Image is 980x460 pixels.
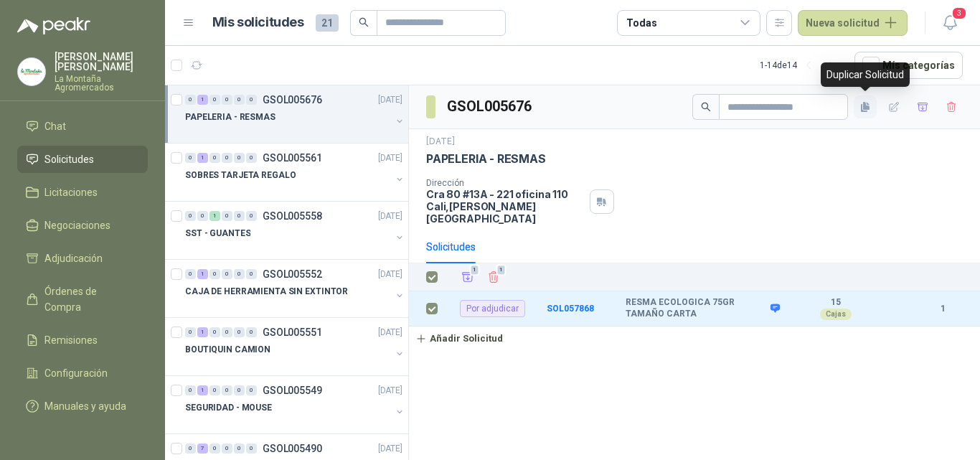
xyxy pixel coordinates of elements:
b: 15 [786,297,885,309]
a: Licitaciones [17,179,148,206]
p: Cra 80 #13A - 221 oficina 110 Cali , [PERSON_NAME][GEOGRAPHIC_DATA] [426,188,584,225]
div: 0 [234,211,245,221]
span: 3 [951,6,967,20]
div: 0 [222,385,232,395]
div: 0 [246,385,257,395]
p: [DATE] [378,210,402,223]
div: 0 [246,269,257,279]
div: Cajas [820,309,852,320]
span: Órdenes de Compra [44,283,134,315]
p: GSOL005552 [263,269,322,279]
span: Configuración [44,365,108,381]
p: CAJA DE HERRAMIENTA SIN EXTINTOR [185,285,348,299]
p: Dirección [426,178,584,188]
div: Solicitudes [426,239,476,255]
span: Remisiones [44,332,98,348]
span: Manuales y ayuda [44,398,126,414]
div: 1 [209,211,220,221]
div: 1 - 14 de 14 [760,54,843,77]
div: 0 [234,385,245,395]
p: SST - GUANTES [185,227,250,240]
a: Negociaciones [17,212,148,239]
p: BOUTIQUIN CAMION [185,343,270,357]
div: 0 [246,95,257,105]
a: 0 1 0 0 0 0 GSOL005551[DATE] BOUTIQUIN CAMION [185,324,405,370]
div: 0 [197,211,208,221]
div: 0 [185,153,196,163]
p: PAPELERIA - RESMAS [185,111,275,124]
button: 3 [937,10,963,36]
p: GSOL005676 [263,95,322,105]
div: 0 [222,327,232,337]
a: SOL057868 [547,304,594,314]
p: [DATE] [378,384,402,398]
a: Órdenes de Compra [17,278,148,321]
div: 0 [185,269,196,279]
p: PAPELERIA - RESMAS [426,151,546,166]
div: 1 [197,385,208,395]
div: 0 [234,153,245,163]
span: 1 [470,264,480,276]
button: Añadir [458,267,478,287]
b: 1 [923,302,963,316]
div: 0 [185,443,196,454]
div: 1 [197,95,208,105]
div: 0 [222,95,232,105]
a: Chat [17,113,148,140]
span: search [359,17,369,27]
p: [DATE] [378,93,402,107]
span: search [701,102,711,112]
a: Manuales y ayuda [17,393,148,420]
div: 0 [222,153,232,163]
span: Solicitudes [44,151,94,167]
div: 0 [246,211,257,221]
p: GSOL005490 [263,443,322,454]
button: Eliminar [484,267,504,287]
div: 0 [185,95,196,105]
a: Solicitudes [17,146,148,173]
p: [DATE] [426,135,455,149]
div: 0 [246,327,257,337]
span: Licitaciones [44,184,98,200]
div: 0 [209,269,220,279]
div: 1 [197,269,208,279]
p: [DATE] [378,151,402,165]
span: Negociaciones [44,217,110,233]
button: Añadir Solicitud [409,327,509,351]
div: 0 [234,327,245,337]
div: 0 [234,269,245,279]
img: Company Logo [18,58,45,85]
a: 0 1 0 0 0 0 GSOL005676[DATE] PAPELERIA - RESMAS [185,91,405,137]
div: Por adjudicar [460,300,525,317]
p: [DATE] [378,442,402,456]
p: [DATE] [378,326,402,339]
div: 0 [185,327,196,337]
div: 0 [222,269,232,279]
div: 0 [222,211,232,221]
div: 0 [246,443,257,454]
h1: Mis solicitudes [212,12,304,33]
div: 0 [209,95,220,105]
p: SEGURIDAD - MOUSE [185,401,272,415]
a: Adjudicación [17,245,148,272]
div: 0 [246,153,257,163]
a: Configuración [17,360,148,387]
a: 0 1 0 0 0 0 GSOL005561[DATE] SOBRES TARJETA REGALO [185,149,405,195]
div: Todas [626,15,656,31]
p: GSOL005551 [263,327,322,337]
div: 0 [209,443,220,454]
a: 0 0 1 0 0 0 GSOL005558[DATE] SST - GUANTES [185,207,405,253]
button: Nueva solicitud [798,10,908,36]
p: GSOL005561 [263,153,322,163]
p: GSOL005558 [263,211,322,221]
div: 1 [197,327,208,337]
h3: GSOL005676 [447,95,534,118]
a: Añadir Solicitud [409,327,980,351]
b: RESMA ECOLOGICA 75GR TAMAÑO CARTA [626,297,767,319]
img: Logo peakr [17,17,90,34]
div: 0 [209,153,220,163]
span: 21 [316,14,339,32]
div: 0 [209,385,220,395]
div: 1 [197,153,208,163]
